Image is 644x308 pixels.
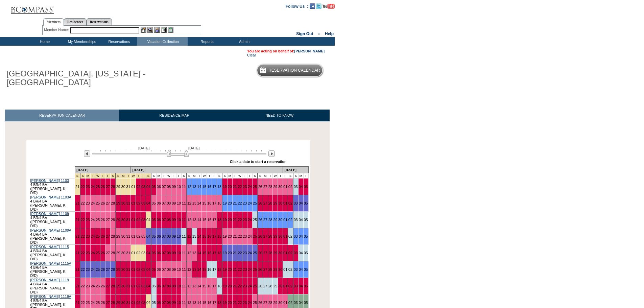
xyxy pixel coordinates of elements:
a: 23 [243,251,247,255]
a: 30 [121,185,125,189]
a: 31 [126,201,130,205]
a: 28 [111,267,115,271]
a: 06 [157,218,161,222]
a: 21 [75,185,79,189]
a: 28 [268,185,272,189]
a: 26 [101,218,105,222]
a: RESERVATION CALENDAR [5,110,119,121]
a: 29 [116,267,120,271]
a: 22 [81,267,85,271]
a: [PERSON_NAME] [294,49,325,53]
a: 27 [106,201,110,205]
a: 30 [278,251,282,255]
a: 23 [243,267,247,271]
a: 21 [75,251,79,255]
a: 23 [243,185,247,189]
a: 22 [238,218,242,222]
a: 09 [172,267,176,271]
a: 27 [263,251,267,255]
a: 28 [268,218,272,222]
a: Clear [247,53,256,57]
a: 26 [101,267,105,271]
a: 01 [131,251,135,255]
img: b_edit.gif [141,27,146,33]
a: 26 [258,218,262,222]
a: 24 [248,267,252,271]
a: 30 [278,201,282,205]
a: 15 [202,251,206,255]
a: 04 [146,185,150,189]
a: 08 [167,267,171,271]
a: 16 [207,201,211,205]
a: 05 [152,201,156,205]
a: 20 [228,267,232,271]
a: 17 [212,251,216,255]
a: 05 [304,185,308,189]
a: Become our fan on Facebook [310,4,315,8]
a: 18 [217,218,221,222]
a: 25 [253,201,257,205]
a: RESIDENCE MAP [119,110,230,121]
a: 22 [238,251,242,255]
a: 04 [299,185,303,189]
a: 30 [121,234,125,238]
a: 04 [299,201,303,205]
a: 31 [126,218,130,222]
a: 14 [197,251,201,255]
td: Home [25,37,63,46]
a: 02 [136,251,140,255]
a: 22 [238,267,242,271]
a: 12 [187,251,191,255]
a: 15 [202,267,206,271]
a: 04 [299,218,303,222]
a: 27 [263,201,267,205]
a: 04 [146,218,150,222]
td: My Memberships [63,37,100,46]
a: 22 [238,185,242,189]
img: Reservations [161,27,167,33]
a: 29 [116,251,120,255]
img: Follow us on Twitter [316,3,321,9]
a: 29 [116,201,120,205]
a: 22 [81,201,85,205]
a: 13 [192,201,196,205]
a: 29 [273,218,277,222]
a: 16 [207,251,211,255]
a: 03 [141,251,145,255]
a: 16 [207,218,211,222]
a: 09 [172,251,176,255]
a: 27 [263,185,267,189]
a: Sign Out [296,31,313,36]
a: 23 [243,201,247,205]
a: 12 [187,201,191,205]
a: 05 [152,234,156,238]
a: 03 [141,218,145,222]
a: 26 [101,185,105,189]
a: 25 [253,251,257,255]
a: 23 [86,234,90,238]
a: 14 [197,267,201,271]
a: 26 [101,201,105,205]
a: 03 [141,185,145,189]
a: 24 [91,218,95,222]
a: 20 [228,218,232,222]
a: 09 [172,201,176,205]
a: 01 [131,201,135,205]
a: 10 [177,267,181,271]
a: 13 [192,218,196,222]
a: 06 [157,234,161,238]
a: 30 [121,267,125,271]
a: 25 [96,234,100,238]
a: 28 [111,234,115,238]
a: 23 [243,218,247,222]
a: 01 [131,218,135,222]
a: 21 [75,267,79,271]
a: 12 [187,267,191,271]
a: 31 [126,267,130,271]
a: 02 [136,234,140,238]
a: 01 [283,218,287,222]
a: 14 [197,185,201,189]
a: 28 [268,234,272,238]
a: 21 [233,251,237,255]
a: 05 [304,218,308,222]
